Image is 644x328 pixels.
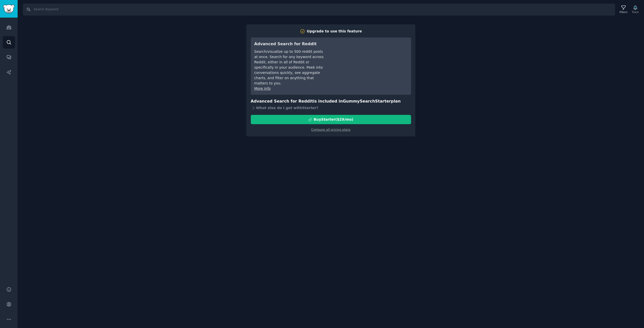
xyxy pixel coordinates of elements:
button: BuyStarter($29/mo) [251,115,411,124]
div: Search/visualize up to 500 reddit posts at once. Search for any keyword across Reddit, either in ... [254,49,325,86]
input: Search Keyword [23,4,615,16]
a: Compare all pricing plans [311,128,350,131]
div: Upgrade to use this feature [307,29,362,34]
iframe: YouTube video player [332,41,408,79]
h3: Advanced Search for Reddit is included in plan [251,98,411,105]
div: Buy Starter ($ 29 /mo ) [314,117,353,122]
div: Filters [620,10,627,14]
div: What else do I get with Starter ? [251,104,411,111]
img: GummySearch logo [3,5,15,13]
a: More info [254,86,271,90]
h3: Advanced Search for Reddit [254,41,325,47]
span: GummySearch Starter [343,99,391,104]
